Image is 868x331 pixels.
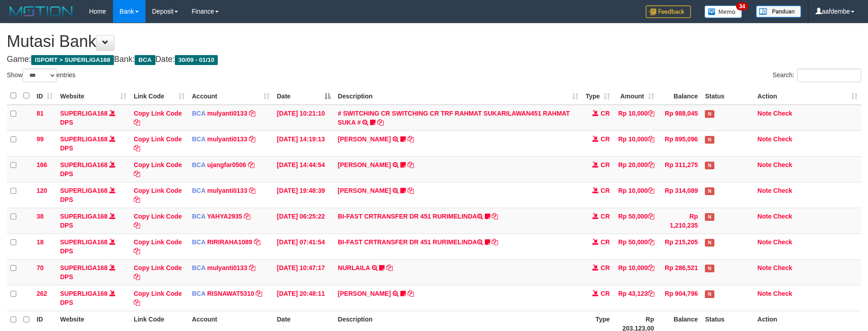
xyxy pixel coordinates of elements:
a: Check [773,187,792,194]
a: SUPERLIGA168 [60,213,108,220]
td: Rp 215,205 [658,233,702,259]
a: Note [757,264,771,271]
td: [DATE] 06:25:22 [273,208,334,233]
a: Note [757,187,771,194]
td: Rp 10,000 [614,105,658,131]
span: CR [601,161,610,168]
th: Action: activate to sort column ascending [754,87,861,105]
a: Copy AKBAR SAPUTR to clipboard [408,187,414,194]
a: mulyanti0133 [207,264,247,271]
a: Note [757,290,771,297]
td: DPS [56,131,130,156]
img: Button%20Memo.svg [704,5,742,18]
input: Search: [797,69,861,82]
a: Copy # SWITCHING CR SWITCHING CR TRF RAHMAT SUKARILAWAN451 RAHMAT SUKA # to clipboard [377,119,384,126]
a: mulyanti0133 [207,187,247,194]
span: Has Note [705,239,714,247]
a: Copy mulyanti0133 to clipboard [249,187,255,194]
span: BCA [192,110,206,117]
a: RISNAWAT5310 [207,290,254,297]
th: Balance [658,87,702,105]
span: CR [601,135,610,143]
td: Rp 10,000 [614,131,658,156]
a: Copy mulyanti0133 to clipboard [249,110,255,117]
a: SUPERLIGA168 [60,161,108,168]
a: Copy Link Code [134,161,182,177]
a: Copy Rp 10,000 to clipboard [648,187,654,194]
a: SUPERLIGA168 [60,264,108,271]
a: Copy YAHYA2935 to clipboard [244,213,250,220]
select: Showentries [23,69,56,82]
th: Amount: activate to sort column ascending [614,87,658,105]
td: Rp 20,000 [614,156,658,182]
span: Has Note [705,162,714,169]
span: ISPORT > SUPERLIGA168 [31,55,114,65]
span: 38 [37,213,44,220]
a: # SWITCHING CR SWITCHING CR TRF RAHMAT SUKARILAWAN451 RAHMAT SUKA # [338,110,570,126]
a: Copy Link Code [134,110,182,126]
h4: Game: Bank: Date: [7,55,861,64]
td: Rp 311,275 [658,156,702,182]
span: Has Note [705,265,714,272]
a: Copy mulyanti0133 to clipboard [249,264,255,271]
td: Rp 50,000 [614,208,658,233]
a: Copy Link Code [134,290,182,306]
span: BCA [192,238,206,246]
label: Search: [773,69,861,82]
a: Check [773,135,792,143]
span: 30/09 - 01/10 [175,55,218,65]
a: mulyanti0133 [207,110,247,117]
td: Rp 10,000 [614,259,658,285]
span: BCA [192,161,206,168]
span: BCA [192,187,206,194]
th: Type: activate to sort column ascending [582,87,614,105]
span: CR [601,290,610,297]
td: [DATE] 20:48:11 [273,285,334,311]
td: Rp 314,089 [658,182,702,208]
a: Copy Link Code [134,187,182,203]
td: [DATE] 10:47:17 [273,259,334,285]
span: 166 [37,161,47,168]
td: Rp 10,000 [614,182,658,208]
td: Rp 895,096 [658,131,702,156]
td: DPS [56,182,130,208]
a: Copy Rp 10,000 to clipboard [648,264,654,271]
a: Copy Rp 50,000 to clipboard [648,238,654,246]
a: Copy Rp 50,000 to clipboard [648,213,654,220]
td: Rp 1,210,235 [658,208,702,233]
a: Copy Rp 43,123 to clipboard [648,290,654,297]
th: Link Code: activate to sort column ascending [130,87,188,105]
a: SUPERLIGA168 [60,110,108,117]
a: Copy RIRIRAHA1089 to clipboard [254,238,260,246]
a: SUPERLIGA168 [60,238,108,246]
td: [DATE] 10:21:10 [273,105,334,131]
td: [DATE] 19:48:39 [273,182,334,208]
td: BI-FAST CRTRANSFER DR 451 RURIMELINDA [334,208,582,233]
a: [PERSON_NAME] [338,161,391,168]
td: Rp 43,123 [614,285,658,311]
span: 81 [37,110,44,117]
a: [PERSON_NAME] [338,290,391,297]
a: Note [757,238,771,246]
span: BCA [192,290,206,297]
a: Note [757,213,771,220]
a: Copy BI-FAST CRTRANSFER DR 451 RURIMELINDA to clipboard [492,213,498,220]
a: SUPERLIGA168 [60,290,108,297]
a: Copy Rp 10,000 to clipboard [648,135,654,143]
a: Check [773,110,792,117]
span: Has Note [705,136,714,144]
th: Website: activate to sort column ascending [56,87,130,105]
td: Rp 286,521 [658,259,702,285]
th: Date: activate to sort column descending [273,87,334,105]
a: Note [757,161,771,168]
span: Has Note [705,187,714,195]
a: Copy YOSI EFENDI to clipboard [408,290,414,297]
a: Check [773,161,792,168]
span: CR [601,110,610,117]
a: YAHYA2935 [207,213,242,220]
td: DPS [56,233,130,259]
td: [DATE] 14:19:13 [273,131,334,156]
td: DPS [56,105,130,131]
a: Copy ujangfar0506 to clipboard [248,161,254,168]
a: Note [757,110,771,117]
